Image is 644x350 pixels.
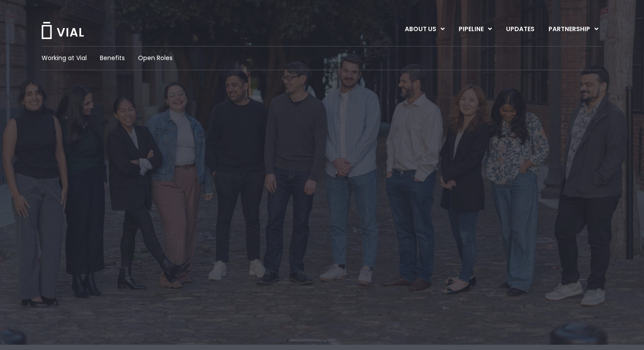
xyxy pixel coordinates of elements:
[138,54,173,63] a: Open Roles
[100,54,125,63] a: Benefits
[452,22,499,37] a: PIPELINEMenu Toggle
[41,22,85,39] img: Vial Logo
[499,22,541,37] a: UPDATES
[541,22,605,37] a: PARTNERSHIPMenu Toggle
[42,54,87,63] a: Working at Vial
[398,22,451,37] a: ABOUT USMenu Toggle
